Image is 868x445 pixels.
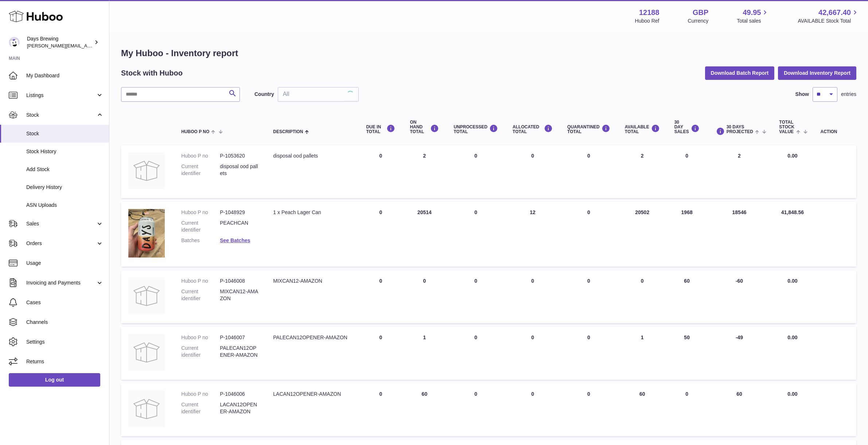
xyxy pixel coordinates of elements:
[273,152,351,159] div: disposal ood pallets
[128,391,165,427] img: product image
[446,383,505,436] td: 0
[587,209,590,215] span: 0
[410,120,439,135] div: ON HAND Total
[9,373,100,386] a: Log out
[402,145,446,198] td: 2
[181,288,220,302] dt: Current identifier
[27,43,146,49] span: [PERSON_NAME][EMAIL_ADDRESS][DOMAIN_NAME]
[674,120,700,135] div: 30 DAY SALES
[667,383,707,436] td: 0
[220,220,258,233] dd: PEACHCAN
[220,278,258,285] dd: P-1046008
[639,8,659,18] strong: 12188
[787,391,797,397] span: 0.00
[667,202,707,267] td: 1968
[359,327,402,380] td: 0
[359,383,402,436] td: 0
[505,270,560,323] td: 0
[27,35,93,49] div: Days Brewing
[707,202,772,267] td: 18546
[688,18,709,24] div: Currency
[618,145,667,198] td: 2
[779,120,794,135] span: Total stock value
[635,18,659,24] div: Huboo Ref
[254,91,274,98] label: Country
[128,334,165,371] img: product image
[128,152,165,189] img: product image
[787,278,797,284] span: 0.00
[359,202,402,267] td: 0
[587,278,590,284] span: 0
[743,8,761,18] span: 49.95
[454,124,498,134] div: UNPROCESSED Total
[26,319,104,326] span: Channels
[273,278,351,285] div: MIXCAN12-AMAZON
[128,209,165,258] img: product image
[667,145,707,198] td: 0
[798,18,859,24] span: AVAILABLE Stock Total
[737,8,769,24] a: 49.95 Total sales
[26,72,104,79] span: My Dashboard
[402,383,446,436] td: 60
[778,66,856,80] button: Download Inventory Report
[402,202,446,267] td: 20514
[727,125,753,134] span: 30 DAYS PROJECTED
[707,270,772,323] td: -60
[26,279,96,286] span: Invoicing and Payments
[181,152,220,159] dt: Huboo P no
[26,112,96,119] span: Stock
[618,383,667,436] td: 60
[220,345,258,359] dd: PALECAN12OPENER-AMAZON
[26,92,96,99] span: Listings
[841,91,856,98] span: entries
[121,68,183,78] h2: Stock with Huboo
[625,124,660,134] div: AVAILABLE Total
[220,152,258,159] dd: P-1053620
[359,270,402,323] td: 0
[26,338,104,345] span: Settings
[181,163,220,177] dt: Current identifier
[359,145,402,198] td: 0
[9,37,20,48] img: greg@daysbrewing.com
[181,220,220,233] dt: Current identifier
[181,345,220,359] dt: Current identifier
[181,209,220,216] dt: Huboo P no
[737,18,769,24] span: Total sales
[820,129,849,134] div: Action
[273,129,303,134] span: Description
[26,220,96,227] span: Sales
[446,327,505,380] td: 0
[667,327,707,380] td: 50
[787,334,797,340] span: 0.00
[220,401,258,415] dd: LACAN12OPENER-AMAZON
[220,237,250,243] a: See Batches
[505,327,560,380] td: 0
[26,240,96,247] span: Orders
[618,270,667,323] td: 0
[26,202,104,209] span: ASN Uploads
[705,66,775,80] button: Download Batch Report
[220,209,258,216] dd: P-1048929
[26,260,104,267] span: Usage
[26,166,104,173] span: Add Stock
[26,148,104,155] span: Stock History
[220,288,258,302] dd: MIXCAN12-AMAZON
[787,153,797,159] span: 0.00
[273,391,351,398] div: LACAN12OPENER-AMAZON
[707,145,772,198] td: 2
[181,401,220,415] dt: Current identifier
[446,202,505,267] td: 0
[366,124,395,134] div: DUE IN TOTAL
[446,145,505,198] td: 0
[181,237,220,244] dt: Batches
[618,202,667,267] td: 20502
[26,130,104,137] span: Stock
[505,145,560,198] td: 0
[707,327,772,380] td: -49
[587,153,590,159] span: 0
[446,270,505,323] td: 0
[505,202,560,267] td: 12
[587,334,590,340] span: 0
[181,391,220,398] dt: Huboo P no
[618,327,667,380] td: 1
